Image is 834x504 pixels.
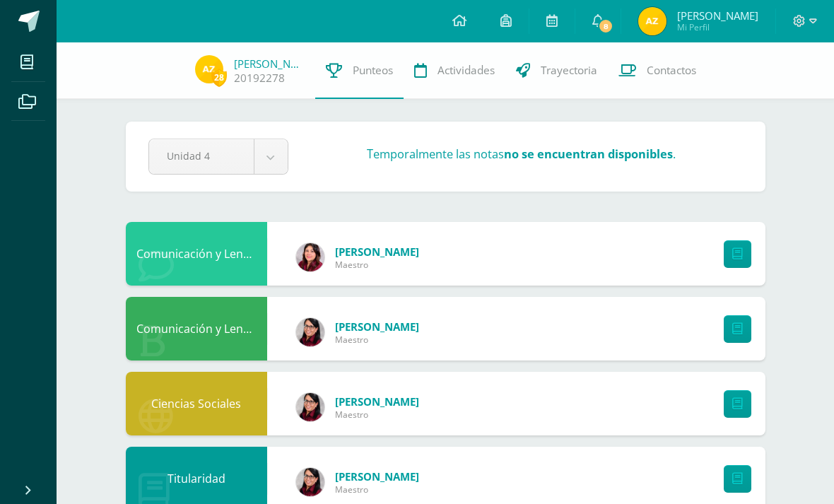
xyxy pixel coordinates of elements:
[677,8,758,23] span: [PERSON_NAME]
[335,259,419,271] span: Maestro
[353,63,393,78] span: Punteos
[638,7,666,35] img: 81868104f467bce0e350f0ce98ee4511.png
[335,334,419,346] span: Maestro
[335,320,419,334] span: [PERSON_NAME]
[598,18,613,34] span: 8
[296,318,324,346] img: b345338c6bf3bbe1de0ed29d358e1117.png
[437,63,495,78] span: Actividades
[335,484,419,496] span: Maestro
[126,297,267,361] div: Comunicación y Lenguaje,Idioma Español
[296,468,324,496] img: b345338c6bf3bbe1de0ed29d358e1117.png
[647,63,696,78] span: Contactos
[234,57,305,71] a: [PERSON_NAME]
[504,146,673,162] strong: no se encuentran disponibles
[234,71,285,86] a: 20192278
[367,146,676,162] h3: Temporalmente las notas .
[404,42,505,99] a: Actividades
[677,21,758,33] span: Mi Perfil
[296,393,324,421] img: b345338c6bf3bbe1de0ed29d358e1117.png
[541,63,597,78] span: Trayectoria
[195,55,223,83] img: 81868104f467bce0e350f0ce98ee4511.png
[211,69,227,86] span: 28
[335,394,419,409] span: [PERSON_NAME]
[167,139,236,172] span: Unidad 4
[296,243,324,271] img: c17dc0044ff73e6528ee1a0ac52c8e58.png
[126,222,267,286] div: Comunicación y Lenguaje,Idioma Extranjero,Inglés
[505,42,608,99] a: Trayectoria
[315,42,404,99] a: Punteos
[608,42,707,99] a: Contactos
[335,409,419,421] span: Maestro
[335,469,419,484] span: [PERSON_NAME]
[335,245,419,259] span: [PERSON_NAME]
[126,372,267,435] div: Ciencias Sociales
[149,139,288,174] a: Unidad 4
